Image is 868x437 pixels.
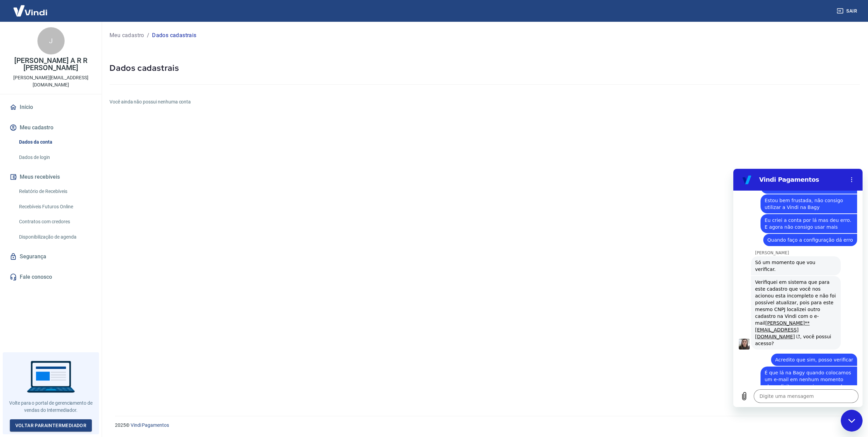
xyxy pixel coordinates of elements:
a: Contratos com credores [16,215,94,229]
iframe: Botão para abrir a janela de mensagens, conversa em andamento [841,410,863,432]
h5: Dados cadastrais [110,63,860,74]
button: Meu cadastro [8,120,94,135]
a: Relatório de Recebíveis [16,184,94,198]
img: Vindi [8,0,52,21]
button: Sair [835,5,860,17]
a: Segurança [8,249,94,264]
a: Dados da conta [16,135,94,149]
h6: Você ainda não possui nenhuma conta [110,98,860,106]
p: Dados cadastrais [152,31,196,39]
div: J [37,27,65,54]
iframe: Janela de mensagens [733,169,863,407]
a: Meu cadastro [110,31,144,39]
p: 2025 © [115,422,852,429]
a: Início [8,100,94,115]
p: / [147,31,149,39]
p: [PERSON_NAME] A R R [PERSON_NAME] [5,57,96,71]
a: Vindi Pagamentos [131,422,169,428]
a: Disponibilização de agenda [16,230,94,244]
a: Voltar paraIntermediador [10,419,92,432]
a: Recebíveis Futuros Online [16,200,94,214]
p: [PERSON_NAME][EMAIL_ADDRESS][DOMAIN_NAME] [5,74,96,88]
a: Fale conosco [8,270,94,285]
a: Dados de login [16,150,94,164]
button: Meus recebíveis [8,169,94,184]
